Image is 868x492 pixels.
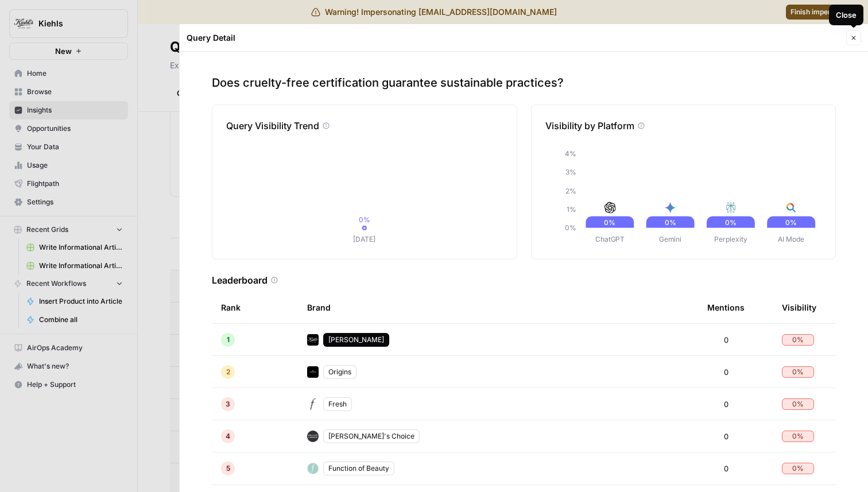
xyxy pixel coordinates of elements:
[212,75,836,91] p: Does cruelty-free certification guarantee sustainable practices?
[564,149,576,158] tspan: 4%
[221,292,241,323] div: Rank
[792,463,804,474] span: 0 %
[707,292,745,323] div: Mentions
[323,365,356,379] div: Origins
[792,367,804,377] span: 0 %
[323,429,420,443] div: [PERSON_NAME]'s Choice
[323,462,394,475] div: Function of Beauty
[724,366,728,378] span: 0
[227,335,230,345] span: 1
[566,205,576,214] tspan: 1%
[307,398,319,410] img: ruytc0whdj7w7uz4x1a74ro20ito
[565,168,576,177] tspan: 3%
[565,187,576,195] tspan: 2%
[226,399,230,409] span: 3
[664,218,676,227] text: 0%
[226,463,230,474] span: 5
[595,235,625,243] tspan: ChatGPT
[564,223,576,232] tspan: 0%
[724,398,728,410] span: 0
[714,235,747,243] tspan: Perplexity
[187,32,843,44] div: Query Detail
[226,431,230,441] span: 4
[778,235,804,243] tspan: AI Mode
[792,431,804,441] span: 0 %
[792,399,804,409] span: 0 %
[323,397,352,411] div: Fresh
[604,218,615,227] text: 0%
[353,235,375,243] tspan: [DATE]
[359,215,370,224] tspan: 0%
[307,292,689,323] div: Brand
[792,335,804,345] span: 0 %
[307,366,319,378] img: iyf52qbr2kjxje2aa13p9uwsty6r
[725,218,737,227] text: 0%
[724,463,728,474] span: 0
[226,367,230,377] span: 2
[323,333,389,347] div: [PERSON_NAME]
[782,292,816,323] div: Visibility
[724,431,728,442] span: 0
[545,119,634,133] p: Visibility by Platform
[307,463,319,474] img: nojcgb3tjj3qb6plmqxzublyd157
[226,119,319,133] p: Query Visibility Trend
[212,273,268,287] h3: Leaderboard
[724,334,728,346] span: 0
[307,334,319,346] img: lbzhdkgn1ruc4m4z5mjfsqir60oh
[307,431,319,442] img: iisr3r85ipsscpr0e1mzx15femyf
[659,235,681,243] tspan: Gemini
[785,218,797,227] text: 0%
